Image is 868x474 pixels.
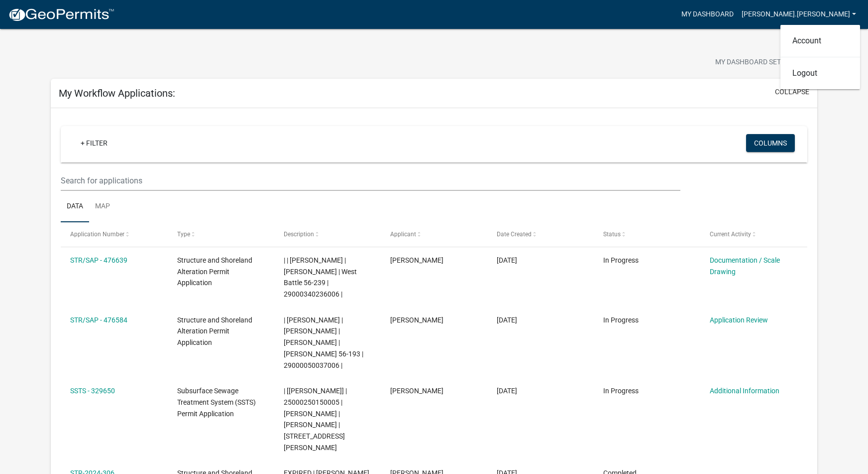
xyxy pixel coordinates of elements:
[497,316,517,324] span: 09/10/2025
[603,256,639,264] span: In Progress
[73,134,115,152] a: + Filter
[89,191,116,223] a: Map
[497,231,532,238] span: Date Created
[497,256,517,264] span: 09/10/2025
[603,316,639,324] span: In Progress
[390,231,416,238] span: Applicant
[61,191,89,223] a: Data
[780,29,860,53] a: Account
[746,134,795,152] button: Columns
[177,387,256,418] span: Subsurface Sewage Treatment System (SSTS) Permit Application
[167,222,274,246] datatable-header-cell: Type
[61,170,680,191] input: Search for applications
[700,222,807,246] datatable-header-cell: Current Activity
[70,231,124,238] span: Application Number
[738,5,860,24] a: [PERSON_NAME].[PERSON_NAME]
[274,222,380,246] datatable-header-cell: Description
[707,53,823,72] button: My Dashboard Settingssettings
[61,222,167,246] datatable-header-cell: Application Number
[284,256,357,298] span: | | DANIEL R BAUER | AMBER J BAUER | West Battle 56-239 | 29000340236006 |
[284,231,314,238] span: Description
[780,61,860,85] a: Logout
[284,316,363,369] span: | Brittany Tollefson | CRAIG R LINDBERG | ROBIN R LINDBERG | Ethel 56-193 | 29000050037006 |
[177,316,252,347] span: Structure and Shoreland Alteration Permit Application
[710,231,751,238] span: Current Activity
[603,387,639,395] span: In Progress
[710,316,768,324] a: Application Review
[70,387,115,395] a: SSTS - 329650
[780,25,860,89] div: [PERSON_NAME].[PERSON_NAME]
[487,222,594,246] datatable-header-cell: Date Created
[594,222,700,246] datatable-header-cell: Status
[710,387,779,395] a: Additional Information
[390,316,443,324] span: Dan Barbre
[775,87,809,97] button: collapse
[710,256,780,276] a: Documentation / Scale Drawing
[70,316,127,324] a: STR/SAP - 476584
[603,231,621,238] span: Status
[715,57,801,69] span: My Dashboard Settings
[390,387,443,395] span: Dan Barbre
[284,387,347,452] span: | [Michelle Jevne] | 25000250150005 | DANIEL R BARBRE | KATRINA M BARBRE | 39658 GIRARD BEACH RD
[497,387,517,395] span: 10/30/2024
[59,87,175,99] h5: My Workflow Applications:
[677,5,738,24] a: My Dashboard
[70,256,127,264] a: STR/SAP - 476639
[177,256,252,287] span: Structure and Shoreland Alteration Permit Application
[177,231,190,238] span: Type
[381,222,487,246] datatable-header-cell: Applicant
[390,256,443,264] span: Dan Barbre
